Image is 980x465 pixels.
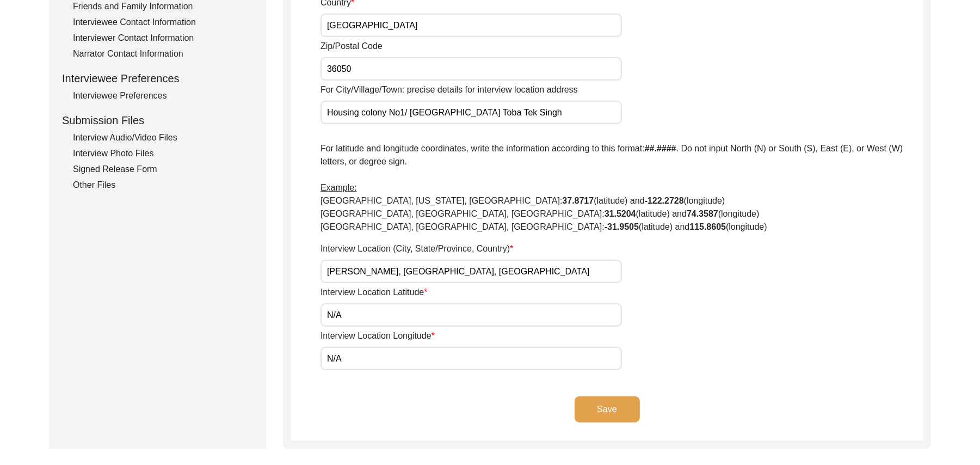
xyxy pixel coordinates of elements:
[73,16,254,29] div: Interviewee Contact Information
[605,209,636,218] b: 31.5204
[320,242,514,255] label: Interview Location (City, State/Province, Country)
[563,196,594,205] b: 37.8717
[73,89,254,102] div: Interviewee Preferences
[687,209,718,218] b: 74.3587
[575,396,640,423] button: Save
[320,40,383,53] label: Zip/Postal Code
[73,47,254,60] div: Narrator Contact Information
[645,144,676,153] b: ##.####
[320,142,923,234] p: For latitude and longitude coordinates, write the information according to this format: . Do not ...
[689,222,726,231] b: 115.8605
[62,70,254,87] div: Interviewee Preferences
[73,163,254,176] div: Signed Release Form
[320,329,435,342] label: Interview Location Longitude
[320,183,357,192] span: Example:
[62,112,254,129] div: Submission Files
[605,222,639,231] b: -31.9505
[73,131,254,144] div: Interview Audio/Video Files
[645,196,684,205] b: -122.2728
[73,179,254,192] div: Other Files
[320,83,578,96] label: For City/Village/Town: precise details for interview location address
[73,147,254,160] div: Interview Photo Files
[320,286,428,299] label: Interview Location Latitude
[73,32,254,45] div: Interviewer Contact Information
